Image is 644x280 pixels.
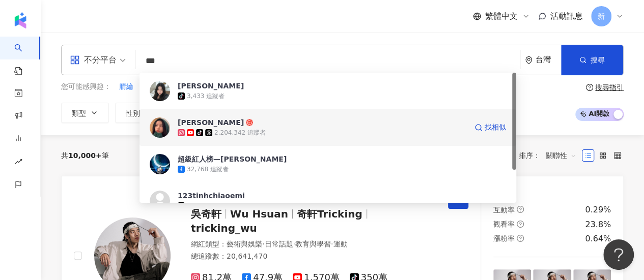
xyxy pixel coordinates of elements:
[493,206,515,214] span: 互動率
[493,220,515,228] span: 觀看率
[191,208,221,220] span: 吳奇軒
[230,208,288,220] span: Wu Hsuan
[119,82,133,92] span: 腈綸
[333,240,347,248] span: 運動
[485,11,518,22] span: 繁體中文
[72,109,86,117] span: 類型
[585,204,611,215] div: 0.29%
[585,219,611,230] div: 23.8%
[119,81,134,92] button: 腈綸
[61,151,109,160] div: 共 筆
[61,82,111,92] span: 您可能感興趣：
[517,206,524,213] span: question-circle
[493,234,515,242] span: 漲粉率
[14,151,22,174] span: rise
[150,191,170,211] img: KOL Avatar
[187,202,225,210] div: 4,172 追蹤者
[150,117,170,138] img: KOL Avatar
[187,165,229,174] div: 32,768 追蹤者
[150,81,170,101] img: KOL Avatar
[191,222,257,234] span: tricking_wu
[115,103,163,123] button: 性別
[191,252,436,262] div: 總追蹤數 ： 20,641,470
[519,147,582,164] div: 排序：
[70,55,80,65] span: appstore
[595,83,624,91] div: 搜尋指引
[68,151,102,160] span: 10,000+
[517,235,524,242] span: question-circle
[561,45,623,75] button: 搜尋
[474,117,506,138] a: 找相似
[585,233,611,244] div: 0.64%
[591,56,605,64] span: 搜尋
[191,239,436,250] div: 網紅類型 ：
[546,147,576,164] span: 關聯性
[550,11,583,21] span: 活動訊息
[485,122,506,133] span: 找相似
[517,221,524,228] span: question-circle
[12,12,29,28] img: logo icon
[178,191,245,201] div: 123tinhchiaoemi
[187,92,225,101] div: 3,433 追蹤者
[525,56,533,64] span: environment
[293,240,295,248] span: ·
[14,37,35,76] a: search
[603,239,634,270] iframe: Help Scout Beacon - Open
[126,109,140,117] span: 性別
[227,240,262,248] span: 藝術與娛樂
[331,240,333,248] span: ·
[586,84,593,91] span: question-circle
[214,129,266,137] div: 2,204,342 追蹤者
[536,55,561,64] div: 台灣
[70,52,117,68] div: 不分平台
[178,154,287,164] div: 超級紅人榜—[PERSON_NAME]
[178,117,244,128] div: [PERSON_NAME]
[150,154,170,174] img: KOL Avatar
[61,103,109,123] button: 類型
[598,11,605,22] span: 新
[264,240,293,248] span: 日常話題
[297,208,362,220] span: 奇軒Tricking
[295,240,331,248] span: 教育與學習
[178,81,244,91] div: [PERSON_NAME]
[262,240,264,248] span: ·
